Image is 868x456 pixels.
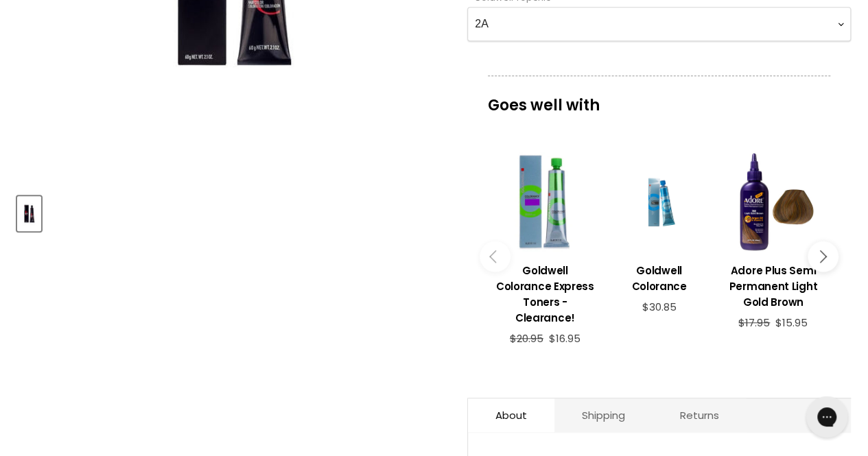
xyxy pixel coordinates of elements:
span: $16.95 [549,331,580,346]
a: Shipping [554,398,653,432]
a: View product:Goldwell Colorance [609,252,709,301]
a: View product:Adore Plus Semi Permanent Light Gold Brown [723,252,823,317]
iframe: Gorgias live chat messenger [799,392,854,442]
h3: Adore Plus Semi Permanent Light Gold Brown [723,263,823,310]
h3: Goldwell Colorance [609,263,709,294]
div: Product thumbnails [15,192,449,231]
span: $17.95 [738,315,770,330]
button: Goldwell Topchic [17,196,41,231]
img: Goldwell Topchic [19,197,40,230]
p: Goes well with [488,75,830,121]
span: $30.85 [642,300,676,314]
h3: Goldwell Colorance Express Toners - Clearance! [495,263,595,326]
span: $15.95 [775,315,808,330]
span: $20.95 [510,331,543,346]
a: About [468,398,554,432]
a: View product:Goldwell Colorance Express Toners - Clearance! [495,252,595,333]
a: Returns [653,398,747,432]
